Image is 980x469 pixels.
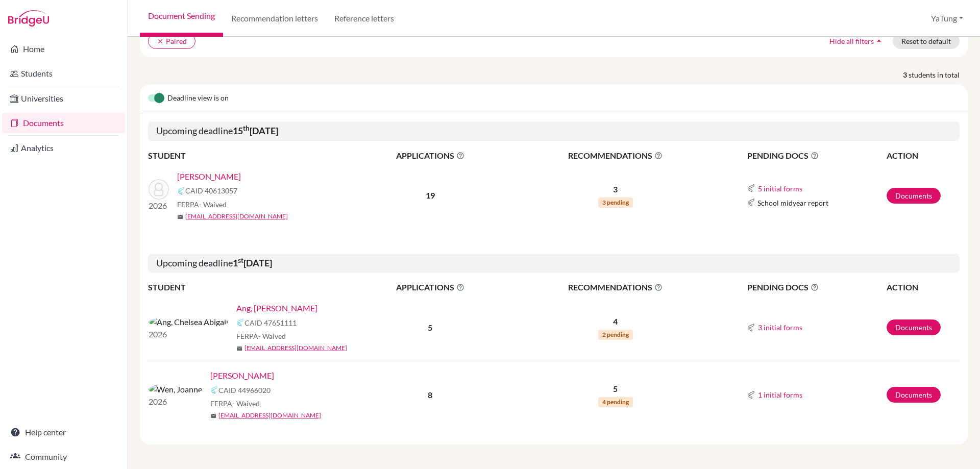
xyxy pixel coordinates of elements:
b: 15 [DATE] [233,125,278,136]
span: - Waived [199,200,227,209]
b: 5 [428,323,432,332]
a: Documents [887,319,941,335]
span: PENDING DOCS [747,150,886,162]
button: 3 initial forms [757,322,803,333]
a: Help center [2,422,125,442]
span: RECOMMENDATIONS [509,281,722,293]
span: APPLICATIONS [353,281,508,293]
a: Students [2,63,125,84]
span: 3 pending [598,198,633,208]
a: Analytics [2,138,125,158]
b: 8 [428,390,432,400]
button: Reset to default [893,33,960,49]
img: Vidal, Ella [149,179,169,200]
i: clear [157,38,164,45]
img: Common App logo [210,386,218,394]
span: Deadline view is on [167,92,229,105]
span: CAID 40613057 [185,185,237,196]
img: Common App logo [747,184,755,192]
p: 5 [509,383,722,395]
button: YaTung [926,9,968,28]
span: mail [236,345,242,352]
p: 3 [509,183,722,195]
button: clearPaired [148,33,195,49]
span: PENDING DOCS [747,281,886,293]
p: 2026 [149,328,228,340]
img: Common App logo [747,324,755,332]
a: Universities [2,88,125,109]
span: - Waived [258,332,286,340]
img: Common App logo [236,318,244,327]
span: mail [177,214,183,220]
th: STUDENT [148,149,352,162]
button: 1 initial forms [757,389,803,401]
button: 5 initial forms [757,183,803,194]
span: School midyear report [757,198,828,208]
p: 2026 [149,396,202,408]
img: Wen, Joanne [149,383,202,396]
a: Documents [887,387,941,403]
a: [EMAIL_ADDRESS][DOMAIN_NAME] [185,212,288,221]
img: Common App logo [177,187,185,195]
th: STUDENT [148,281,352,294]
img: Common App logo [747,391,755,399]
p: 4 [509,315,722,328]
span: 2 pending [598,330,633,340]
b: 19 [426,190,435,200]
a: Home [2,39,125,59]
span: CAID 44966020 [218,385,271,396]
img: Ang, Chelsea Abigail [149,316,228,328]
span: FERPA [236,331,286,341]
a: [PERSON_NAME] [210,369,274,382]
p: 2026 [149,200,169,212]
h5: Upcoming deadline [148,121,960,141]
span: FERPA [210,398,260,409]
h5: Upcoming deadline [148,254,960,273]
span: students in total [909,69,968,80]
span: - Waived [232,399,260,408]
img: Bridge-U [8,10,49,27]
span: CAID 47651111 [244,317,297,328]
a: [PERSON_NAME] [177,170,241,183]
strong: 3 [903,69,909,80]
span: mail [210,413,216,419]
b: 1 [DATE] [233,257,272,268]
sup: th [243,124,250,132]
span: 4 pending [598,397,633,407]
button: Hide all filtersarrow_drop_up [821,33,893,49]
span: APPLICATIONS [353,150,508,162]
th: ACTION [886,281,960,294]
sup: st [238,256,243,264]
span: FERPA [177,199,227,210]
a: Ang, [PERSON_NAME] [236,302,317,314]
a: Documents [887,188,941,204]
a: [EMAIL_ADDRESS][DOMAIN_NAME] [244,343,347,353]
span: Hide all filters [829,37,874,45]
th: ACTION [886,149,960,162]
span: RECOMMENDATIONS [509,150,722,162]
a: Documents [2,113,125,133]
a: Community [2,447,125,467]
i: arrow_drop_up [874,36,884,46]
a: [EMAIL_ADDRESS][DOMAIN_NAME] [218,411,321,420]
img: Common App logo [747,199,755,207]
